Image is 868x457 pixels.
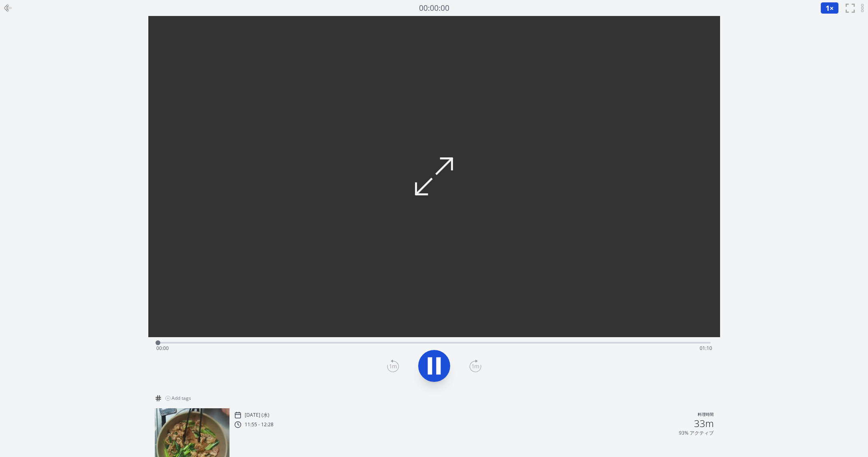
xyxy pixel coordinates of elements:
[694,419,714,428] h2: 33m
[245,412,269,418] p: [DATE] (水)
[826,3,830,13] span: 1
[245,421,273,428] p: 11:55 - 12:28
[700,345,712,352] span: 01:10
[419,2,449,14] a: 00:00:00
[820,2,839,14] button: 1×
[172,395,191,401] span: Add tags
[162,392,194,405] button: Add tags
[698,411,714,419] p: 料理時間
[679,430,714,436] p: 93% アクティブ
